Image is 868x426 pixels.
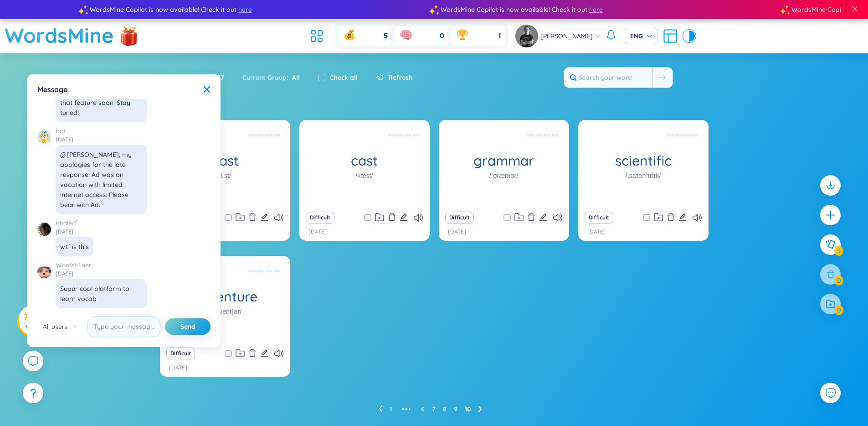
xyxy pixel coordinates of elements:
span: 0 [440,31,444,41]
li: Previous 5 Pages [399,402,414,416]
span: All [288,73,300,82]
li: 6 [421,402,425,416]
label: Check all [330,73,358,83]
button: Difficult [445,212,474,223]
a: 1 [390,402,392,416]
span: Refresh [388,73,412,83]
h1: /ədˈventʃər/ [208,307,242,317]
input: Type your message here... [87,317,160,337]
span: edit [678,213,687,221]
a: 9 [454,402,457,416]
p: [DATE] [308,228,327,236]
h1: /ˌsaɪənˈtɪfɪk/ [626,171,661,181]
a: WordsMiner [56,260,147,270]
li: 8 [443,402,447,416]
a: WordsMine [5,19,114,52]
span: edit [260,349,268,357]
span: 77 [213,73,224,83]
a: 6 [421,402,425,416]
span: here [234,5,248,15]
span: delete [388,213,396,221]
button: Difficult [306,212,334,223]
span: All users [43,320,77,333]
div: WordsMine Copilot is now available! Check it out [79,5,430,15]
button: edit [400,211,408,224]
li: 10 [465,402,471,416]
button: delete [527,211,535,224]
div: Super cool platform to learn vocab [60,284,142,304]
li: Previous Page [379,402,382,416]
button: delete [667,211,675,224]
h1: /iːst/ [219,171,231,181]
div: Current Group : [233,68,309,87]
h1: /ˈɡræmər/ [489,171,518,181]
img: avatar [37,223,51,236]
h1: grammar [439,153,569,169]
span: here [585,5,599,15]
li: 1 [390,402,392,416]
span: delete [527,213,535,221]
a: avatar [37,260,51,278]
span: plus [825,209,836,221]
img: avatar [37,130,51,144]
span: edit [539,213,547,221]
span: edit [400,213,408,221]
h1: /kæst/ [355,171,373,181]
img: avatar [515,25,538,47]
li: Next Page [478,402,482,416]
div: WordsMine Copilot is now available! Check it out [430,5,781,15]
h1: east [160,153,290,169]
span: edit [260,213,268,221]
a: 8 [443,402,447,416]
li: 9 [454,402,457,416]
span: Message [37,84,67,94]
a: Khalêd ً [56,218,93,228]
span: [PERSON_NAME] [540,31,593,41]
h1: cast [299,153,430,169]
img: avatar [37,265,51,278]
button: edit [260,347,268,360]
button: delete [248,347,257,360]
span: delete [248,213,257,221]
div: [DATE] [56,136,147,143]
li: 7 [432,402,436,416]
input: Search your word [564,68,652,88]
span: ENG [630,31,652,41]
span: 5 [384,31,388,41]
span: delete [667,213,675,221]
h3: 77 [23,313,45,330]
a: Bot [56,126,147,136]
p: [DATE] [448,228,466,236]
a: avatar [515,25,540,47]
button: delete [248,211,257,224]
span: delete [248,349,257,357]
span: Send [180,322,195,331]
div: wtf is this [60,242,89,252]
div: Total : [195,68,233,87]
a: 10 [465,402,471,416]
span: ••• [399,402,414,416]
h1: adventure [160,289,290,305]
div: [DATE] [56,270,147,277]
div: @[PERSON_NAME], my apologies for the late response. Ad was on vacation with limited internet acce... [60,150,142,210]
a: avatar [37,218,51,236]
p: [DATE] [169,364,187,372]
p: [DATE] [587,228,606,236]
button: edit [678,211,687,224]
h1: scientific [578,153,709,169]
button: Send [165,318,211,335]
a: avatar [37,126,51,144]
span: 1 [498,31,501,41]
button: edit [260,211,268,224]
button: edit [539,211,547,224]
button: Difficult [585,212,613,223]
div: [DATE] [56,228,93,235]
button: delete [388,211,396,224]
img: flashSalesIcon.a7f4f837.png [120,23,138,50]
a: 7 [432,402,436,416]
